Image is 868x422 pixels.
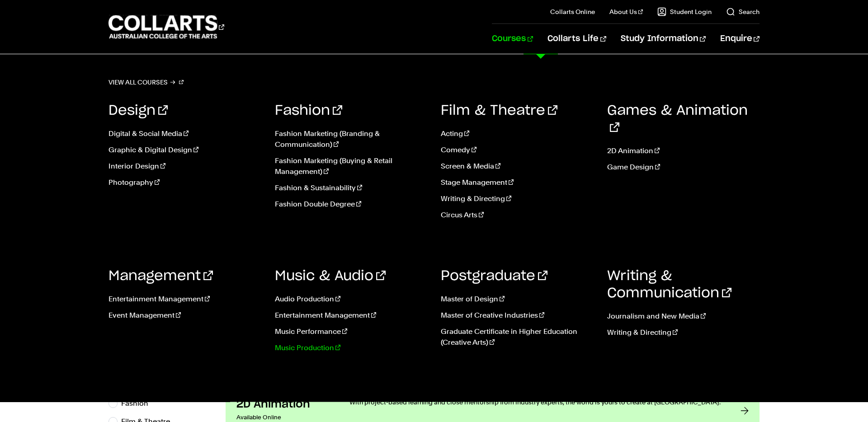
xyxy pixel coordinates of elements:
[275,199,428,210] a: Fashion Double Degree
[492,24,533,54] a: Courses
[108,14,224,40] div: Go to homepage
[275,294,428,305] a: Audio Production
[108,76,184,89] a: View all courses
[607,311,760,322] a: Journalism and New Media
[121,397,156,410] label: Fashion
[441,269,547,283] a: Postgraduate
[441,210,594,220] a: Circus Arts
[607,104,748,135] a: Games & Animation
[441,294,594,305] a: Master of Design
[108,177,261,188] a: Photography
[441,193,594,204] a: Writing & Directing
[547,24,606,54] a: Collarts Life
[108,310,261,321] a: Event Management
[441,145,594,155] a: Comedy
[726,7,759,16] a: Search
[607,145,760,156] a: 2D Animation
[275,326,428,337] a: Music Performance
[108,128,261,139] a: Digital & Social Media
[275,104,342,117] a: Fashion
[441,161,594,172] a: Screen & Media
[441,326,594,348] a: Graduate Certificate in Higher Education (Creative Arts)
[108,269,213,283] a: Management
[275,128,428,150] a: Fashion Marketing (Branding & Communication)
[108,161,261,172] a: Interior Design
[657,7,712,16] a: Student Login
[720,24,759,54] a: Enquire
[349,398,722,407] p: With project-based learning and close mentorship from industry experts, the world is yours to cre...
[607,269,731,300] a: Writing & Communication
[441,310,594,321] a: Master of Creative Industries
[609,7,643,16] a: About Us
[275,342,428,353] a: Music Production
[275,269,386,283] a: Music & Audio
[275,155,428,177] a: Fashion Marketing (Buying & Retail Management)
[108,104,168,117] a: Design
[550,7,595,16] a: Collarts Online
[108,145,261,155] a: Graphic & Digital Design
[275,183,428,193] a: Fashion & Sustainability
[621,24,706,54] a: Study Information
[441,104,557,117] a: Film & Theatre
[607,162,760,173] a: Game Design
[275,310,428,321] a: Entertainment Management
[236,398,331,411] h3: 2D Animation
[108,294,261,305] a: Entertainment Management
[441,128,594,139] a: Acting
[441,177,594,188] a: Stage Management
[607,327,760,338] a: Writing & Directing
